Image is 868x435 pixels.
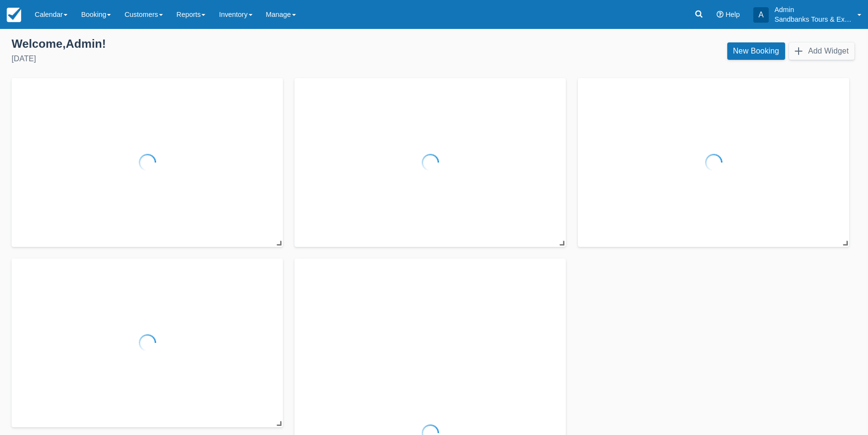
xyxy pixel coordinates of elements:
div: Welcome , Admin ! [12,37,427,51]
span: Help [725,11,740,18]
p: Admin [775,5,852,14]
img: checkfront-main-nav-mini-logo.png [7,8,21,22]
i: Help [717,11,723,18]
p: Sandbanks Tours & Experiences [775,14,852,24]
div: A [753,7,769,23]
div: [DATE] [12,53,427,65]
button: Add Widget [789,42,855,60]
a: New Booking [727,42,785,60]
